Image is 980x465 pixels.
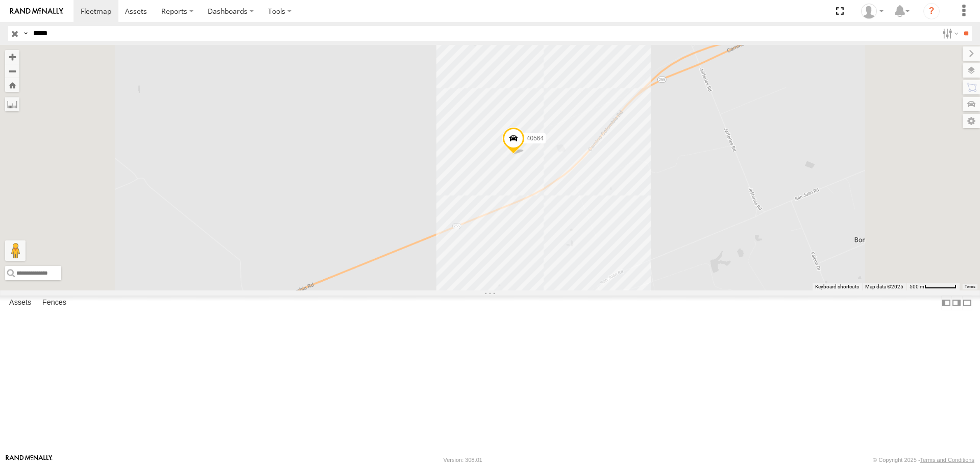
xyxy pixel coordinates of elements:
label: Measure [5,97,19,111]
a: Terms (opens in new tab) [965,284,975,288]
button: Drag Pegman onto the map to open Street View [5,240,26,261]
span: 40564 [527,135,544,142]
span: Map data ©2025 [865,284,903,289]
div: Version: 308.01 [444,457,482,463]
img: rand-logo.svg [10,8,63,15]
label: Assets [4,296,36,310]
i: ? [923,3,940,19]
label: Search Query [21,26,30,41]
a: Visit our Website [6,455,53,465]
button: Zoom Home [5,78,19,92]
button: Zoom out [5,64,19,78]
label: Hide Summary Table [962,296,972,310]
button: Keyboard shortcuts [815,283,859,290]
label: Map Settings [963,114,980,128]
label: Dock Summary Table to the Right [951,296,962,310]
button: Zoom in [5,50,19,64]
a: Terms and Conditions [920,457,974,463]
label: Dock Summary Table to the Left [941,296,951,310]
div: Caseta Laredo TX [857,4,887,19]
label: Search Filter Options [938,26,960,41]
button: Map Scale: 500 m per 59 pixels [906,283,960,290]
div: © Copyright 2025 - [873,457,974,463]
span: 500 m [910,284,924,289]
label: Fences [37,296,71,310]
